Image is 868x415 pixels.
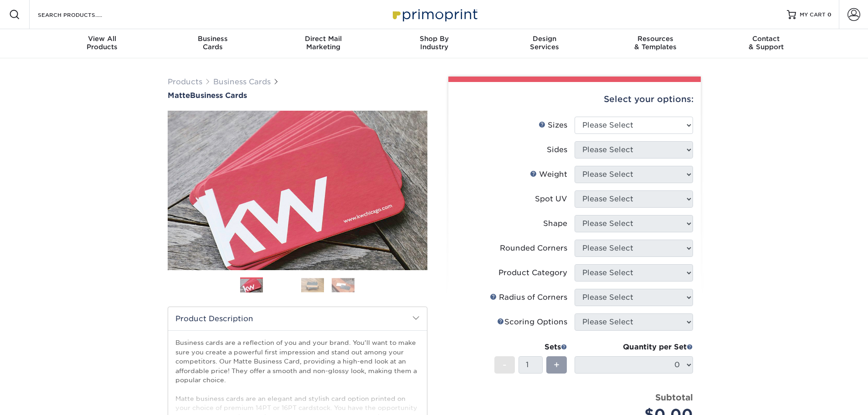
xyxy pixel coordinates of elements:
[494,342,567,353] div: Sets
[168,307,427,330] h2: Product Description
[711,35,822,43] span: Contact
[332,278,354,292] img: Business Cards 04
[489,35,600,51] div: Services
[503,358,507,372] span: -
[827,11,832,18] span: 0
[711,35,822,51] div: & Support
[655,392,693,402] strong: Subtotal
[301,278,324,292] img: Business Cards 03
[268,35,379,43] span: Direct Mail
[489,29,600,58] a: DesignServices
[800,11,826,19] span: MY CART
[213,77,271,86] a: Business Cards
[271,274,293,297] img: Business Cards 02
[47,29,158,58] a: View AllProducts
[489,35,600,43] span: Design
[500,243,567,254] div: Rounded Corners
[600,29,711,58] a: Resources& Templates
[389,5,480,24] img: Primoprint
[47,35,158,43] span: View All
[535,194,567,205] div: Spot UV
[547,144,567,155] div: Sides
[498,267,567,278] div: Product Category
[168,91,190,100] span: Matte
[157,35,268,51] div: Cards
[575,342,693,353] div: Quantity per Set
[168,91,427,100] h1: Business Cards
[530,169,567,180] div: Weight
[157,29,268,58] a: BusinessCards
[543,218,567,229] div: Shape
[168,77,202,86] a: Products
[157,35,268,43] span: Business
[600,35,711,43] span: Resources
[240,274,263,297] img: Business Cards 01
[456,82,693,117] div: Select your options:
[539,120,567,131] div: Sizes
[490,292,567,303] div: Radius of Corners
[711,29,822,58] a: Contact& Support
[168,91,427,100] a: MatteBusiness Cards
[554,358,560,372] span: +
[600,35,711,51] div: & Templates
[379,35,489,43] span: Shop By
[168,61,427,320] img: Matte 01
[379,35,489,51] div: Industry
[379,29,489,58] a: Shop ByIndustry
[268,29,379,58] a: Direct MailMarketing
[37,9,126,20] input: SEARCH PRODUCTS.....
[497,317,567,328] div: Scoring Options
[47,35,158,51] div: Products
[268,35,379,51] div: Marketing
